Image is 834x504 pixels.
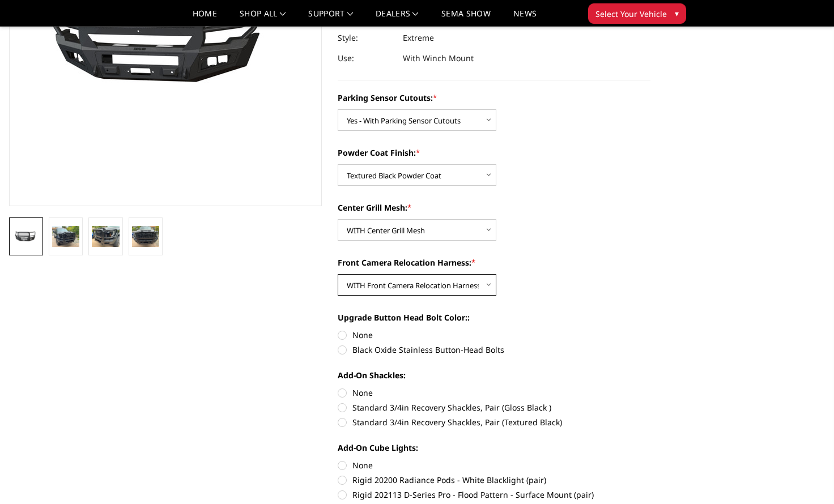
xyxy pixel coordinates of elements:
dd: With Winch Mount [403,48,474,69]
label: Powder Coat Finish: [338,147,650,159]
img: 2024-2025 GMC 2500-3500 - A2 Series - Extreme Front Bumper (winch mount) [12,230,40,244]
label: Center Grill Mesh: [338,202,650,213]
img: 2024-2025 GMC 2500-3500 - A2 Series - Extreme Front Bumper (winch mount) [92,226,119,246]
label: None [338,387,650,399]
label: Add-On Cube Lights: [338,442,650,454]
label: Upgrade Button Head Bolt Color:: [338,311,650,323]
label: Standard 3/4in Recovery Shackles, Pair (Gloss Black ) [338,402,650,413]
label: None [338,459,650,471]
dt: Use: [338,48,394,69]
label: Rigid 20200 Radiance Pods - White Blacklight (pair) [338,474,650,486]
label: Standard 3/4in Recovery Shackles, Pair (Textured Black) [338,416,650,428]
dt: Style: [338,28,394,48]
label: None [338,329,650,341]
a: Support [308,10,353,26]
span: Select Your Vehicle [595,8,667,20]
img: 2024-2025 GMC 2500-3500 - A2 Series - Extreme Front Bumper (winch mount) [132,226,159,246]
a: Dealers [376,10,419,26]
button: Select Your Vehicle [588,3,686,24]
a: Home [193,10,217,26]
label: Rigid 202113 D-Series Pro - Flood Pattern - Surface Mount (pair) [338,489,650,501]
a: News [513,10,537,26]
label: Black Oxide Stainless Button-Head Bolts [338,344,650,356]
label: Add-On Shackles: [338,369,650,381]
dd: Extreme [403,28,434,48]
label: Front Camera Relocation Harness: [338,257,650,268]
span: ▾ [675,7,679,19]
img: 2024-2025 GMC 2500-3500 - A2 Series - Extreme Front Bumper (winch mount) [52,226,79,246]
a: SEMA Show [441,10,491,26]
label: Parking Sensor Cutouts: [338,92,650,104]
a: shop all [240,10,286,26]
